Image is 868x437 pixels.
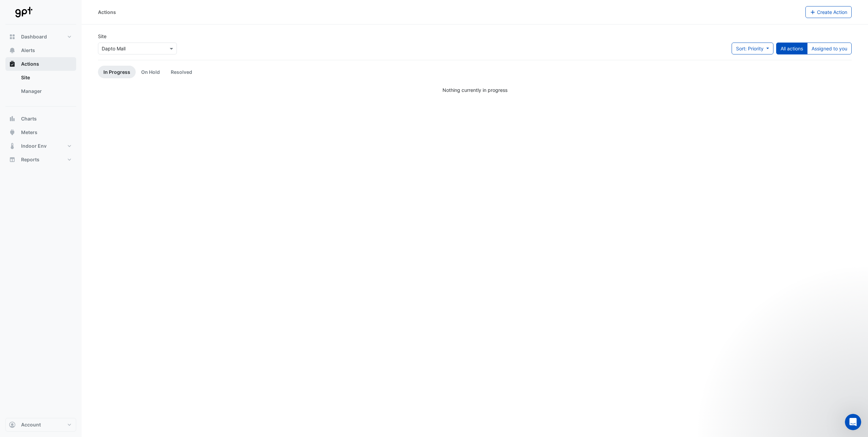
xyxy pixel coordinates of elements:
[136,66,165,78] a: On Hold
[16,84,76,98] a: Manager
[98,9,116,16] div: Actions
[165,66,198,78] a: Resolved
[9,115,16,122] app-icon: Charts
[5,30,76,44] button: Dashboard
[21,115,37,122] span: Charts
[5,71,76,101] div: Actions
[9,156,16,163] app-icon: Reports
[8,5,39,19] img: Company Logo
[5,418,76,432] button: Account
[817,9,847,15] span: Create Action
[21,33,47,40] span: Dashboard
[776,43,807,54] button: All actions
[736,46,764,51] span: Sort: Priority
[9,33,16,40] app-icon: Dashboard
[9,61,16,67] app-icon: Actions
[5,44,76,57] button: Alerts
[732,43,773,54] button: Sort: Priority
[805,6,852,18] button: Create Action
[98,66,136,78] a: In Progress
[21,129,37,136] span: Meters
[5,112,76,126] button: Charts
[16,71,76,84] a: Site
[9,129,16,136] app-icon: Meters
[21,143,47,149] span: Indoor Env
[5,153,76,166] button: Reports
[21,47,35,54] span: Alerts
[5,139,76,153] button: Indoor Env
[9,143,16,149] app-icon: Indoor Env
[21,421,41,428] span: Account
[21,156,39,163] span: Reports
[5,126,76,139] button: Meters
[98,33,106,40] label: Site
[5,57,76,71] button: Actions
[845,414,861,430] iframe: Intercom live chat
[807,43,852,54] button: Assigned to you
[98,86,852,94] div: Nothing currently in progress
[9,47,16,54] app-icon: Alerts
[21,61,39,67] span: Actions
